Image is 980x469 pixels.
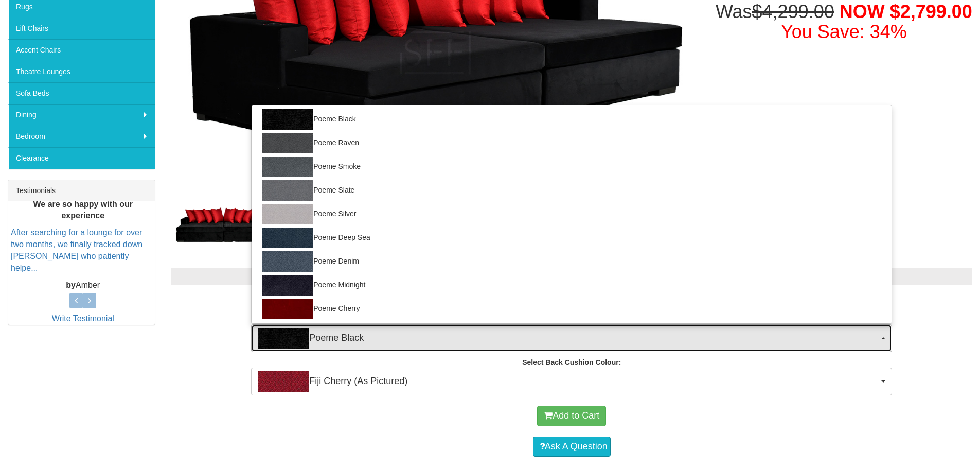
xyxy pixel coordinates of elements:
[533,437,611,457] a: Ask A Question
[262,275,313,296] img: Poeme Midnight
[8,39,155,61] a: Accent Chairs
[8,61,155,82] a: Theatre Lounges
[251,368,892,395] button: Fiji Cherry (As Pictured)Fiji Cherry (As Pictured)
[752,1,834,22] del: $4,299.00
[716,2,972,42] h1: Was
[258,328,879,349] span: Poeme Black
[781,21,907,42] font: You Save: 34%
[8,82,155,104] a: Sofa Beds
[258,371,309,392] img: Fiji Cherry (As Pictured)
[262,204,313,224] img: Poeme Silver
[522,358,621,367] strong: Select Back Cushion Colour:
[52,314,114,323] a: Write Testimonial
[262,251,313,272] img: Poeme Denim
[8,147,155,169] a: Clearance
[8,126,155,147] a: Bedroom
[262,109,313,130] img: Poeme Black
[262,228,313,248] img: Poeme Deep Sea
[537,406,606,426] button: Add to Cart
[252,273,892,297] a: Poeme Midnight
[8,180,155,201] div: Testimonials
[258,371,879,392] span: Fiji Cherry (As Pictured)
[252,131,892,155] a: Poeme Raven
[251,324,892,352] button: Poeme BlackPoeme Black
[8,104,155,126] a: Dining
[8,18,155,39] a: Lift Chairs
[171,295,972,308] h3: Choose from the options below then add to cart
[262,180,313,201] img: Poeme Slate
[252,202,892,226] a: Poeme Silver
[262,157,313,177] img: Poeme Smoke
[252,179,892,202] a: Poeme Slate
[252,297,892,321] a: Poeme Cherry
[66,281,76,289] b: by
[252,155,892,179] a: Poeme Smoke
[252,226,892,250] a: Poeme Deep Sea
[33,200,133,220] b: We are so happy with our experience
[252,250,892,273] a: Poeme Denim
[258,328,309,349] img: Poeme Black
[262,133,313,153] img: Poeme Raven
[252,108,892,131] a: Poeme Black
[11,228,142,272] a: After searching for a lounge for over two months, we finally tracked down [PERSON_NAME] who patie...
[262,299,313,319] img: Poeme Cherry
[840,1,972,22] span: NOW $2,799.00
[11,280,155,291] p: Amber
